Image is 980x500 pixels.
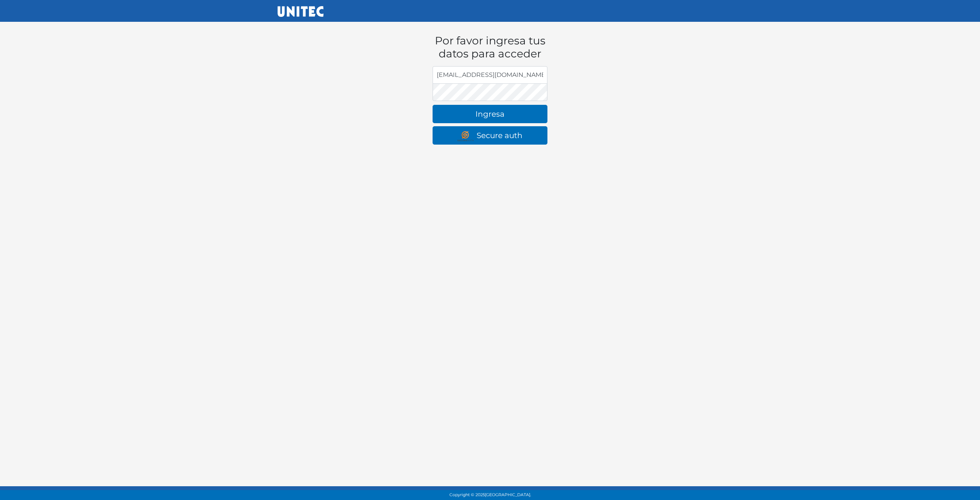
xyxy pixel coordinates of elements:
[433,34,547,60] h1: Por favor ingresa tus datos para acceder
[485,492,531,497] span: [GEOGRAPHIC_DATA].
[433,105,547,123] button: Ingresa
[457,131,477,141] img: secure auth logo
[433,126,547,145] a: Secure auth
[433,66,547,84] input: Dirección de email
[278,6,323,17] img: UNITEC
